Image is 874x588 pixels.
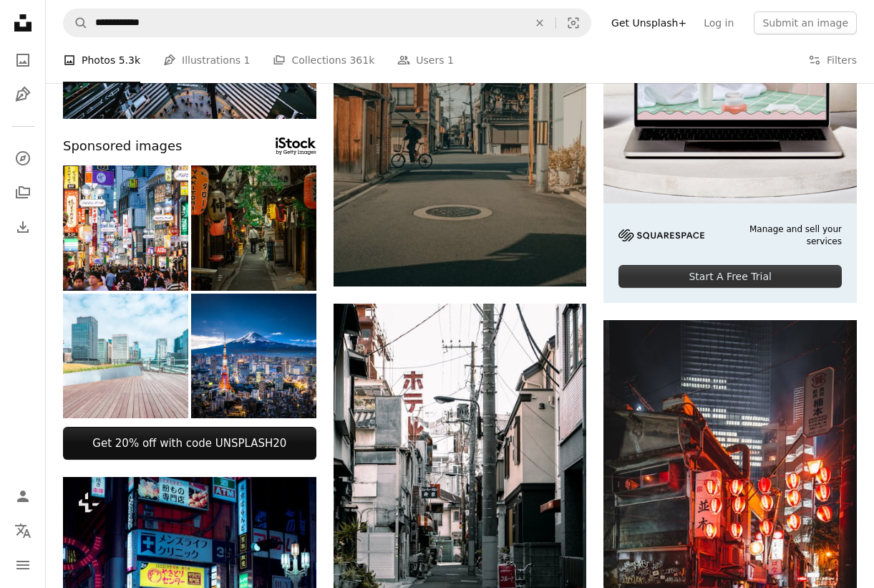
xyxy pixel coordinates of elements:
a: Collections [9,178,37,207]
a: Explore [9,144,37,173]
a: Log in / Sign up [9,482,37,511]
a: Users 1 [397,37,454,83]
button: Menu [9,551,37,579]
a: Home — Unsplash [9,9,37,40]
a: Log in [695,11,742,34]
span: 1 [244,52,251,68]
span: 1 [447,52,454,68]
a: lantern on the street at nighttime [603,517,857,530]
button: Search Unsplash [64,9,88,37]
img: file-1705255347840-230a6ab5bca9image [618,229,704,241]
a: Download History [9,213,37,241]
a: Photos [9,46,37,74]
a: Illustrations 1 [163,37,250,83]
span: Sponsored images [63,136,182,157]
a: Illustrations [9,80,37,109]
form: Find visuals sitewide [63,9,591,37]
img: alley of memories [191,165,316,291]
a: Collections 361k [273,37,374,83]
button: Filters [808,37,857,83]
a: Get 20% off with code UNSPLASH20 [63,427,316,460]
img: Composite image of Mt. Fuji and Tokyo skyline [191,294,316,419]
button: Submit an image [754,11,857,34]
button: Language [9,516,37,545]
img: Office park of the Tokyo business district [63,294,188,419]
button: Visual search [556,9,591,37]
a: empty road between buildings [334,487,587,500]
span: 361k [349,52,374,68]
div: Start A Free Trial [618,265,842,288]
span: Manage and sell your services [722,223,842,248]
button: Clear [524,9,555,37]
img: Shibuya Shopping District, Tokyo, Japan [63,165,188,291]
a: man in black jacket riding bicycle on road during daytime [334,112,587,125]
a: Get Unsplash+ [603,11,695,34]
